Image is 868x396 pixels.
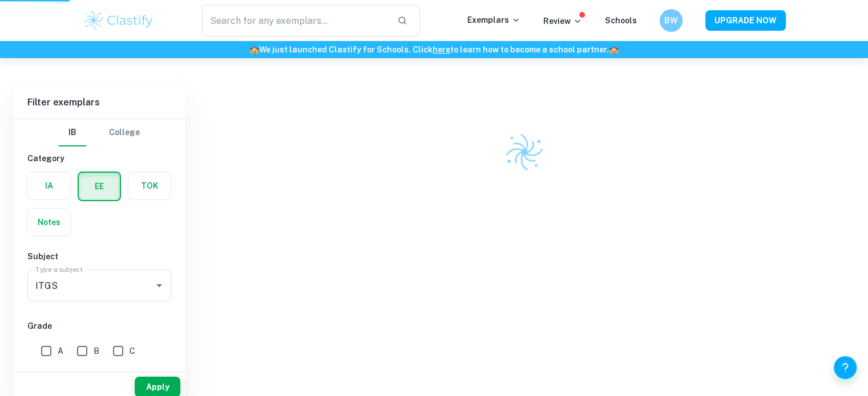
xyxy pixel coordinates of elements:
[2,43,866,56] h6: We just launched Clastify for Schools. Click to learn how to become a school partner.
[664,14,677,27] h6: BW
[27,320,171,332] h6: Grade
[249,45,259,54] span: 🏫
[58,345,63,357] span: A
[834,356,857,379] button: Help and Feedback
[467,14,520,26] p: Exemplars
[59,119,86,146] button: IB
[35,264,83,274] label: Type a subject
[151,277,167,293] button: Open
[28,172,70,199] button: IA
[705,10,786,31] button: UPGRADE NOW
[94,345,99,357] span: B
[130,345,135,357] span: C
[605,16,637,25] a: Schools
[83,9,155,32] img: Clastify logo
[502,130,547,174] img: Clastify logo
[543,15,582,27] p: Review
[433,45,450,54] a: here
[27,152,171,165] h6: Category
[28,209,70,236] button: Notes
[59,119,140,146] div: Filter type choice
[128,172,171,199] button: TOK
[660,9,683,32] button: BW
[202,5,389,36] input: Search for any exemplars...
[609,45,619,54] span: 🏫
[79,173,120,200] button: EE
[14,87,185,119] h6: Filter exemplars
[109,119,140,146] button: College
[27,250,171,263] h6: Subject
